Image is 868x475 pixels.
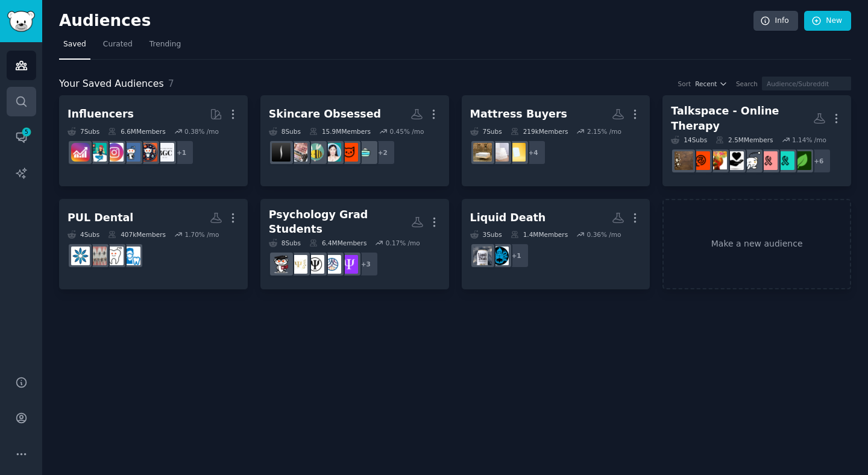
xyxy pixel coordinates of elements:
[59,95,248,186] a: Influencers7Subs6.6MMembers0.38% /mo+1BeautyGuruChattersocialmediaInstagramInstagramMarketinginfl...
[511,127,568,136] div: 219k Members
[184,230,219,239] div: 1.70 % /mo
[356,143,375,162] img: Skincare_Addiction
[68,107,134,122] div: Influencers
[759,151,778,170] img: Anxietyhelp
[68,230,99,239] div: 4 Sub s
[289,143,307,162] img: PanPorn
[68,127,99,136] div: 7 Sub s
[122,247,140,265] img: askdentists
[490,143,509,162] img: MattressMod
[776,151,794,170] img: adhd_anxiety
[103,39,133,50] span: Curated
[21,128,32,136] span: 5
[59,77,164,92] span: Your Saved Audiences
[339,255,358,274] img: askpsychology
[490,247,509,265] img: HydroHomies
[473,247,492,265] img: LiquidDeath
[587,230,621,239] div: 0.36 % /mo
[105,247,124,265] img: Dentistry
[662,95,851,186] a: Talkspace - Online Therapy14Subs2.5MMembers1.14% /mo+6AnxietyDepressionadhd_anxietyAnxietyhelpAnx...
[725,151,744,170] img: depression_help
[792,136,826,144] div: 1.14 % /mo
[63,39,86,50] span: Saved
[108,230,166,239] div: 407k Members
[260,199,449,290] a: Psychology Grad Students8Subs6.4MMembers0.17% /mo+3askpsychologyAlliantUniversitypsychologyAcadem...
[108,127,165,136] div: 6.6M Members
[309,239,366,247] div: 6.4M Members
[762,77,851,90] input: Audience/Subreddit
[269,107,381,122] div: Skincare Obsessed
[806,148,831,174] div: + 6
[156,143,174,162] img: BeautyGuruChatter
[145,35,185,60] a: Trending
[390,127,424,136] div: 0.45 % /mo
[306,143,324,162] img: AsianBeauty
[470,127,502,136] div: 7 Sub s
[59,199,248,290] a: PUL Dental4Subs407kMembers1.70% /moaskdentistsDentistrybracesInvisalign
[370,140,395,165] div: + 2
[675,151,693,170] img: askatherapist
[105,143,124,162] img: InstagramMarketing
[339,143,358,162] img: 30PlusSkinCare
[511,230,568,239] div: 1.4M Members
[470,210,546,225] div: Liquid Death
[662,199,851,290] a: Make a new audience
[71,247,90,265] img: Invisalign
[99,35,137,60] a: Curated
[470,230,502,239] div: 3 Sub s
[521,140,546,165] div: + 4
[470,107,568,122] div: Mattress Buyers
[715,136,773,144] div: 2.5M Members
[322,255,341,274] img: AlliantUniversity
[7,11,35,32] img: GummySearch logo
[122,143,140,162] img: Instagram
[168,78,174,89] span: 7
[708,151,727,170] img: ADHDmemes
[59,35,90,60] a: Saved
[149,39,181,50] span: Trending
[68,210,133,225] div: PUL Dental
[88,247,107,265] img: braces
[184,127,219,136] div: 0.38 % /mo
[269,239,301,247] div: 8 Sub s
[678,80,691,88] div: Sort
[736,80,758,88] div: Search
[59,11,753,31] h2: Audiences
[695,80,728,88] button: Recent
[306,255,324,274] img: psychology
[88,143,107,162] img: influencermarketing
[587,127,621,136] div: 2.15 % /mo
[695,80,717,88] span: Recent
[289,255,307,274] img: AcademicPsychology
[269,127,301,136] div: 8 Sub s
[139,143,157,162] img: socialmedia
[742,151,761,170] img: Anxiety
[260,95,449,186] a: Skincare Obsessed8Subs15.9MMembers0.45% /mo+2Skincare_Addiction30PlusSkinCarekoreanskincareAsianB...
[753,11,798,31] a: Info
[309,127,371,136] div: 15.9M Members
[462,199,650,290] a: Liquid Death3Subs1.4MMembers0.36% /mo+1HydroHomiesLiquidDeath
[272,255,291,274] img: psychologystudents
[671,104,813,133] div: Talkspace - Online Therapy
[804,11,851,31] a: New
[507,143,526,162] img: MattressAdvisory
[269,207,411,237] div: Psychology Grad Students
[793,151,811,170] img: AnxietyDepression
[462,95,650,186] a: Mattress Buyers7Subs219kMembers2.15% /mo+4MattressAdvisoryMattressModMattress
[169,140,194,165] div: + 1
[386,239,420,247] div: 0.17 % /mo
[71,143,90,162] img: InstagramGrowthTips
[7,122,36,152] a: 5
[272,143,291,162] img: Sephora
[691,151,710,170] img: mentalhealth
[504,243,529,268] div: + 1
[353,251,379,277] div: + 3
[671,136,707,144] div: 14 Sub s
[473,143,492,162] img: Mattress
[322,143,341,162] img: koreanskincare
